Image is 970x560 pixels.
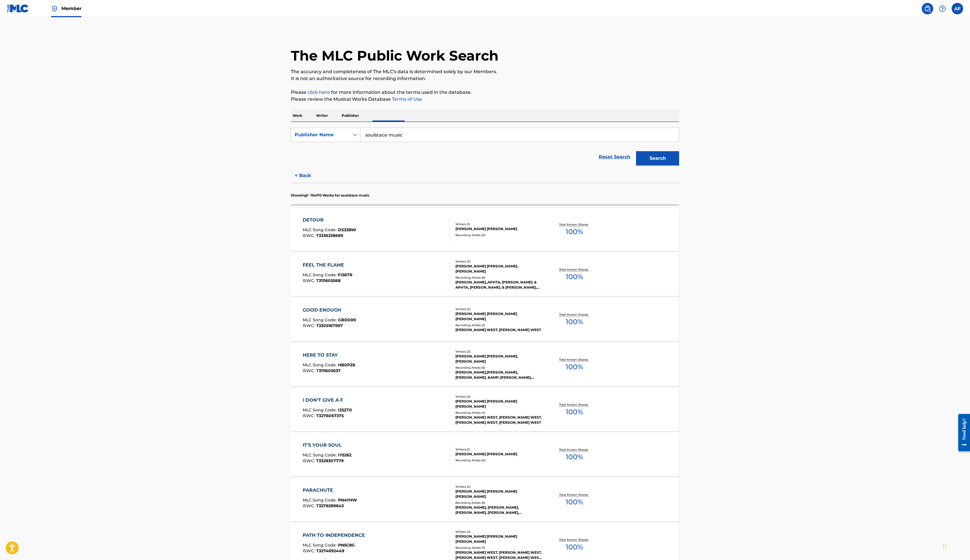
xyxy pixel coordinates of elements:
span: T3328307779 [316,458,344,463]
span: T3276067375 [316,413,344,418]
div: Recording Artists ( 0 ) [455,458,542,462]
div: Writers ( 2 ) [455,307,542,311]
div: Writers ( 2 ) [455,259,542,264]
div: [PERSON_NAME] [PERSON_NAME], [PERSON_NAME] [455,354,542,364]
div: Recording Artists ( 4 ) [455,411,542,415]
span: 100 % [566,452,583,462]
span: ISWC : [303,278,316,283]
span: MLC Song Code : [303,452,338,458]
span: T3278389843 [316,503,344,508]
div: GOOD ENOUGH [303,307,356,314]
div: Recording Artists ( 2 ) [455,323,542,327]
img: MLC Logo [7,4,29,13]
span: ISWC : [303,548,316,553]
span: 100 % [566,407,583,417]
iframe: Resource Center [954,407,970,458]
div: User Menu [952,3,963,14]
span: ISWC : [303,503,316,508]
div: [PERSON_NAME] [PERSON_NAME] [PERSON_NAME] [455,489,542,499]
div: Help [937,3,948,14]
span: HB0PZ6 [338,362,355,367]
a: click here [308,90,330,95]
iframe: Chat Widget [941,532,970,560]
span: GB0DR0 [338,317,356,322]
div: Writers ( 2 ) [455,485,542,489]
div: Writers ( 1 ) [455,447,542,452]
div: FEEL THE FLAME [303,262,352,269]
h1: The MLC Public Work Search [291,47,498,64]
div: PARACHUTE [303,487,357,494]
span: T3111605637 [316,368,341,373]
a: DETOURMLC Song Code:DS33BWISWC:T3336338699Writers (1)[PERSON_NAME] [PERSON_NAME]Recording Artists... [291,208,679,251]
div: I DON'T GIVE A F [303,397,352,404]
div: Writers ( 2 ) [455,349,542,354]
div: Writers ( 1 ) [455,222,542,226]
span: ISWC : [303,368,316,373]
div: Recording Artists ( 6 ) [455,365,542,370]
button: < Back [291,168,325,183]
span: DS33BW [338,227,356,232]
span: 100 % [566,497,583,507]
a: PARACHUTEMLC Song Code:PN4YHWISWC:T3278389843Writers (2)[PERSON_NAME] [PERSON_NAME] [PERSON_NAME]... [291,478,679,521]
div: [PERSON_NAME], [PERSON_NAME], [PERSON_NAME], [PERSON_NAME], [PERSON_NAME] [455,505,542,515]
div: [PERSON_NAME] [PERSON_NAME] [PERSON_NAME] [455,311,542,322]
p: Total Known Shares: [559,222,590,227]
p: The accuracy and completeness of The MLC's data is determined solely by our Members. [291,68,679,75]
a: GOOD ENOUGHMLC Song Code:GB0DR0ISWC:T3305167997Writers (2)[PERSON_NAME] [PERSON_NAME] [PERSON_NAM... [291,298,679,341]
img: help [939,5,946,12]
div: DETOUR [303,217,356,223]
span: MLC Song Code : [303,497,338,503]
span: ISWC : [303,323,316,328]
p: Work [291,110,304,122]
span: MLC Song Code : [303,362,338,367]
p: It is not an authoritative source for recording information. [291,75,679,82]
p: Total Known Shares: [559,312,590,317]
img: search [924,5,931,12]
span: 100 % [566,272,583,282]
div: [PERSON_NAME].,APHTA, [PERSON_NAME]. & APHTA, [PERSON_NAME]. & [PERSON_NAME], [PERSON_NAME]., APH... [455,280,542,290]
div: [PERSON_NAME] [PERSON_NAME] [455,226,542,232]
div: Recording Artists ( 6 ) [455,275,542,280]
span: IY5262 [338,452,351,458]
div: Recording Artists ( 7 ) [455,546,542,550]
span: 100 % [566,362,583,372]
span: MLC Song Code : [303,317,338,322]
span: PN4YHW [338,497,357,503]
p: Total Known Shares: [559,267,590,272]
span: 100 % [566,317,583,327]
p: Total Known Shares: [559,493,590,497]
p: Total Known Shares: [559,448,590,452]
span: ISWC : [303,413,316,418]
span: MLC Song Code : [303,542,338,548]
div: Recording Artists ( 6 ) [455,501,542,505]
p: Total Known Shares: [559,538,590,542]
div: [PERSON_NAME],[PERSON_NAME], [PERSON_NAME]. &AMP; [PERSON_NAME], [PERSON_NAME], [PERSON_NAME]. & ... [455,370,542,380]
a: Public Search [922,3,933,14]
span: T3336338699 [316,233,343,238]
span: T3274692449 [316,548,344,553]
p: Total Known Shares: [559,402,590,407]
span: PN5C8G [338,542,355,548]
a: Terms of Use [391,96,422,102]
img: Top Rightsholder [51,5,58,12]
div: [PERSON_NAME] [PERSON_NAME] [455,452,542,457]
button: Search [636,151,679,166]
a: I DON'T GIVE A FMLC Song Code:I25ZT0ISWC:T3276067375Writers (2)[PERSON_NAME] [PERSON_NAME] [PERSO... [291,388,679,431]
a: IT'S YOUR SOULMLC Song Code:IY5262ISWC:T3328307779Writers (1)[PERSON_NAME] [PERSON_NAME]Recording... [291,433,679,476]
span: 100 % [566,542,583,552]
span: MLC Song Code : [303,272,338,277]
p: Writer [314,110,330,122]
span: MLC Song Code : [303,407,338,413]
div: HERE TO STAY [303,352,355,359]
span: Member [61,5,82,12]
a: Reset Search [596,151,633,163]
p: Please for more information about the terms used in the database. [291,89,679,96]
span: FI567R [338,272,352,277]
div: Drag [943,538,946,555]
span: 100 % [566,227,583,237]
a: HERE TO STAYMLC Song Code:HB0PZ6ISWC:T3111605637Writers (2)[PERSON_NAME] [PERSON_NAME], [PERSON_N... [291,343,679,386]
div: Recording Artists ( 0 ) [455,233,542,237]
div: Writers ( 2 ) [455,394,542,399]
